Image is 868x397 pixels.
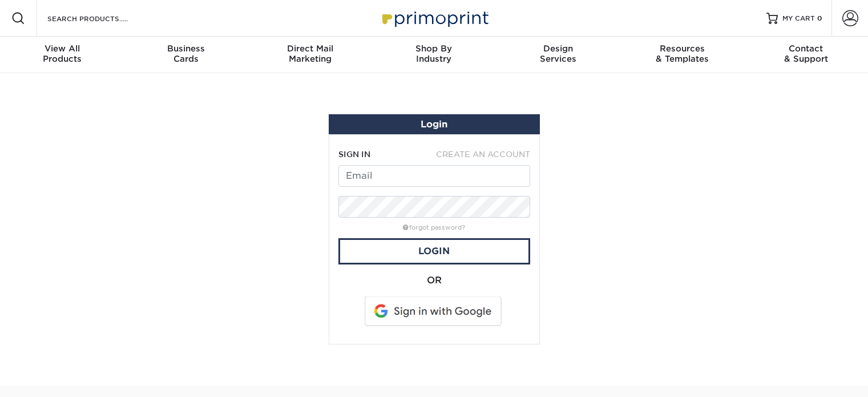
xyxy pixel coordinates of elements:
[496,43,620,64] div: Services
[248,43,372,64] div: Marketing
[338,165,530,187] input: Email
[338,238,530,264] a: Login
[124,43,248,64] div: Cards
[782,14,815,23] span: MY CART
[248,43,372,54] span: Direct Mail
[817,14,822,22] span: 0
[124,43,248,54] span: Business
[436,150,530,159] span: CREATE AN ACCOUNT
[248,37,372,73] a: Direct MailMarketing
[372,37,496,73] a: Shop ByIndustry
[496,37,620,73] a: DesignServices
[620,43,744,64] div: & Templates
[372,43,496,64] div: Industry
[744,43,868,54] span: Contact
[338,150,370,159] span: SIGN IN
[372,43,496,54] span: Shop By
[744,37,868,73] a: Contact& Support
[744,43,868,64] div: & Support
[124,37,248,73] a: BusinessCards
[377,6,491,30] img: Primoprint
[403,224,465,231] a: forgot password?
[333,119,535,130] h1: Login
[620,37,744,73] a: Resources& Templates
[338,274,530,287] div: OR
[46,11,158,25] input: SEARCH PRODUCTS.....
[496,43,620,54] span: Design
[620,43,744,54] span: Resources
